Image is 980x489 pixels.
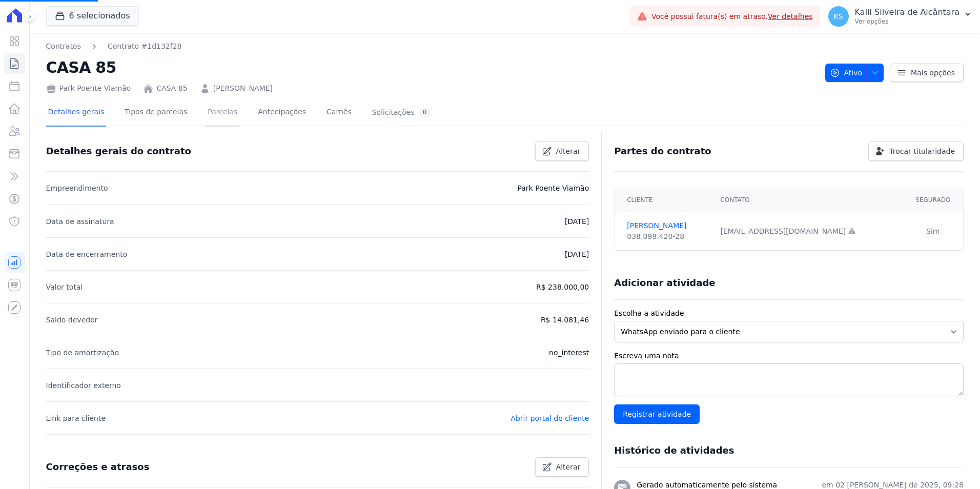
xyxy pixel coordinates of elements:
p: Identificador externo [46,379,121,392]
p: Valor total [46,281,83,293]
a: Antecipações [256,99,308,127]
div: [EMAIL_ADDRESS][DOMAIN_NAME] [720,226,896,237]
span: Você possui fatura(s) em atraso. [651,11,813,22]
a: Detalhes gerais [46,99,107,127]
nav: Breadcrumb [46,41,182,52]
a: Alterar [535,457,589,477]
h2: CASA 85 [46,56,817,79]
div: 038.098.420-28 [627,231,708,242]
div: Solicitações [372,108,431,117]
h3: Adicionar atividade [614,277,715,289]
a: [PERSON_NAME] [627,220,708,231]
input: Registrar atividade [614,404,700,424]
a: Contratos [46,41,81,52]
span: Alterar [556,146,581,156]
span: KS [834,13,843,20]
p: [DATE] [565,248,589,260]
a: Parcelas [206,99,239,127]
p: R$ 14.081,46 [541,314,589,326]
div: 0 [419,108,431,117]
h3: Partes do contrato [614,145,711,157]
td: Sim [903,212,963,251]
span: Ativo [830,64,863,82]
p: Link para cliente [46,412,106,424]
p: Data de encerramento [46,248,128,260]
label: Escreva uma nota [614,351,964,361]
p: Ver opções [855,17,959,26]
a: [PERSON_NAME] [213,83,273,94]
span: Trocar titularidade [889,146,955,156]
p: Tipo de amortização [46,347,119,359]
a: Contrato #1d132f28 [108,41,182,52]
button: KS Kalil Silveira de Alcântara Ver opções [820,2,980,31]
h3: Correções e atrasos [46,461,150,473]
a: Solicitações0 [370,99,433,127]
th: Contato [714,188,903,212]
div: Park Poente Viamão [46,83,131,94]
span: Alterar [556,462,581,472]
p: Park Poente Viamão [517,182,589,194]
a: Carnês [324,99,354,127]
a: CASA 85 [156,83,187,94]
button: Ativo [825,64,884,82]
a: Abrir portal do cliente [511,414,589,422]
a: Ver detalhes [768,12,813,21]
p: [DATE] [565,215,589,228]
h3: Histórico de atividades [614,444,734,457]
h3: Detalhes gerais do contrato [46,145,191,157]
p: R$ 238.000,00 [536,281,589,293]
p: Data de assinatura [46,215,114,228]
a: Alterar [535,141,589,161]
button: 6 selecionados [46,6,139,26]
th: Segurado [903,188,963,212]
th: Cliente [615,188,714,212]
label: Escolha a atividade [614,308,964,319]
nav: Breadcrumb [46,41,817,52]
a: Trocar titularidade [868,141,964,161]
p: Kalil Silveira de Alcântara [855,7,959,17]
p: Saldo devedor [46,314,98,326]
a: Mais opções [890,64,964,82]
a: Tipos de parcelas [122,99,189,127]
p: Empreendimento [46,182,108,194]
p: no_interest [549,347,589,359]
span: Mais opções [911,68,955,78]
